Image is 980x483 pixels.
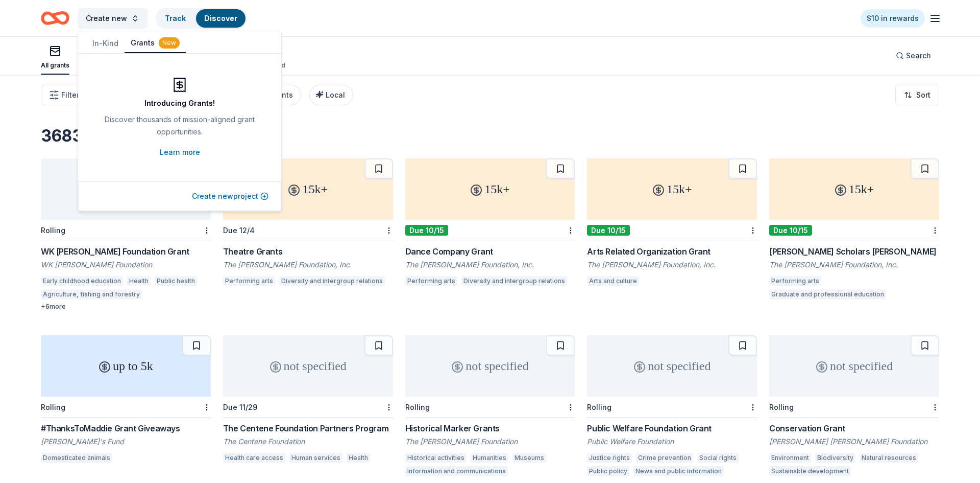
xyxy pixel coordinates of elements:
[41,422,211,434] div: #ThanksToMaddie Grant Giveaways
[636,453,693,463] div: Crime prevention
[309,85,353,105] button: Local
[769,225,812,236] div: Due 10/15
[769,158,939,220] div: 15k+
[41,85,87,105] button: Filter
[61,89,79,101] span: Filter
[289,453,342,463] div: Human services
[587,335,757,479] a: not specifiedRollingPublic Welfare Foundation GrantPublic Welfare FoundationJustice rightsCrime p...
[916,89,930,101] span: Sort
[41,6,69,30] a: Home
[326,90,345,99] span: Local
[405,276,457,286] div: Performing arts
[461,276,567,286] div: Diversity and intergroup relations
[587,453,632,463] div: Justice rights
[405,466,508,476] div: Information and communications
[860,453,918,463] div: Natural resources
[223,276,275,286] div: Performing arts
[769,466,851,476] div: Sustainable development
[41,41,69,75] button: All grants
[769,335,939,397] div: not specified
[769,158,939,303] a: 15k+Due 10/15[PERSON_NAME] Scholars [PERSON_NAME]The [PERSON_NAME] Foundation, Inc.Performing art...
[587,276,639,286] div: Arts and culture
[405,260,575,270] div: The [PERSON_NAME] Foundation, Inc.
[41,276,123,286] div: Early childhood education
[127,276,151,286] div: Health
[223,335,393,397] div: not specified
[223,335,393,466] a: not specifiedDue 11/29The Centene Foundation Partners ProgramThe Centene FoundationHealth care ac...
[405,403,430,411] div: Rolling
[41,403,65,411] div: Rolling
[405,335,575,479] a: not specifiedRollingHistorical Marker GrantsThe [PERSON_NAME] FoundationHistorical activitiesHuma...
[41,158,211,220] div: not specified
[160,146,200,158] a: Learn more
[204,14,237,22] a: Discover
[223,226,255,235] div: Due 12/4
[587,422,757,434] div: Public Welfare Foundation Grant
[405,335,575,397] div: not specified
[405,158,575,289] a: 15k+Due 10/15Dance Company GrantThe [PERSON_NAME] Foundation, Inc.Performing artsDiversity and in...
[861,9,925,28] a: $10 in rewards
[769,436,939,447] div: [PERSON_NAME] [PERSON_NAME] Foundation
[587,158,757,220] div: 15k+
[41,335,211,466] a: up to 5kRolling#ThanksToMaddie Grant Giveaways[PERSON_NAME]'s FundDomesticated animals
[587,260,757,270] div: The [PERSON_NAME] Foundation, Inc.
[159,37,180,49] div: New
[769,335,939,479] a: not specifiedRollingConservation Grant[PERSON_NAME] [PERSON_NAME] FoundationEnvironmentBiodiversi...
[155,276,197,286] div: Public health
[405,436,575,447] div: The [PERSON_NAME] Foundation
[41,335,211,397] div: up to 5k
[587,245,757,258] div: Arts Related Organization Grant
[41,453,112,463] div: Domesticated animals
[223,245,393,258] div: Theatre Grants
[769,260,939,270] div: The [PERSON_NAME] Foundation, Inc.
[223,158,393,289] a: 15k+Due 12/4Theatre GrantsThe [PERSON_NAME] Foundation, Inc.Performing artsDiversity and intergro...
[405,422,575,434] div: Historical Marker Grants
[405,225,448,236] div: Due 10/15
[769,276,821,286] div: Performing arts
[156,8,247,29] button: TrackDiscover
[41,303,211,311] div: + 6 more
[99,113,261,142] div: Discover thousands of mission-aligned grant opportunities.
[587,403,611,411] div: Rolling
[815,453,855,463] div: Biodiversity
[769,422,939,434] div: Conservation Grant
[405,245,575,258] div: Dance Company Grant
[471,453,508,463] div: Humanities
[125,34,186,53] button: Grants
[279,276,385,286] div: Diversity and intergroup relations
[41,158,211,311] a: not specifiedRollingWK [PERSON_NAME] Foundation GrantWK [PERSON_NAME] FoundationEarly childhood e...
[78,8,148,29] button: Create new
[769,289,886,300] div: Graduate and professional education
[633,466,724,476] div: News and public information
[223,403,257,411] div: Due 11/29
[144,97,215,109] div: Introducing Grants!
[405,453,467,463] div: Historical activities
[405,158,575,220] div: 15k+
[223,422,393,434] div: The Centene Foundation Partners Program
[223,453,285,463] div: Health care access
[347,453,370,463] div: Health
[86,12,127,25] span: Create new
[769,403,794,411] div: Rolling
[41,226,65,235] div: Rolling
[587,436,757,447] div: Public Welfare Foundation
[769,453,811,463] div: Environment
[165,14,186,22] a: Track
[895,85,939,105] button: Sort
[223,436,393,447] div: The Centene Foundation
[86,34,125,53] button: In-Kind
[41,289,142,300] div: Agriculture, fishing and forestry
[697,453,739,463] div: Social rights
[41,245,211,258] div: WK [PERSON_NAME] Foundation Grant
[223,260,393,270] div: The [PERSON_NAME] Foundation, Inc.
[41,126,83,146] div: 3683
[192,190,268,202] button: Create newproject
[769,245,939,258] div: [PERSON_NAME] Scholars [PERSON_NAME]
[41,260,211,270] div: WK [PERSON_NAME] Foundation
[587,335,757,397] div: not specified
[587,466,629,476] div: Public policy
[512,453,546,463] div: Museums
[587,158,757,289] a: 15k+Due 10/15Arts Related Organization GrantThe [PERSON_NAME] Foundation, Inc.Arts and culture
[223,158,393,220] div: 15k+
[888,45,939,66] button: Search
